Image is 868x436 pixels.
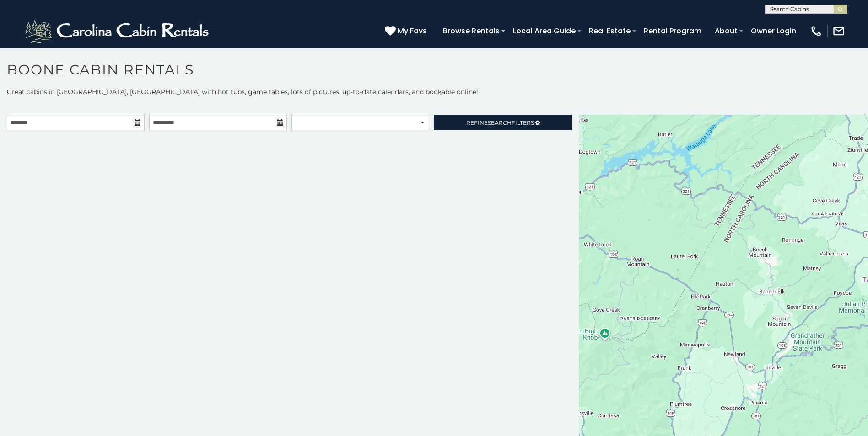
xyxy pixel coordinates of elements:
a: Real Estate [584,23,635,39]
a: Browse Rentals [438,23,504,39]
a: Rental Program [639,23,706,39]
span: Refine Filters [466,119,534,126]
a: About [710,23,742,39]
span: Search [488,119,512,126]
span: My Favs [398,25,427,37]
a: Owner Login [746,23,801,39]
img: White-1-2.png [23,17,213,45]
a: RefineSearchFilters [434,115,571,130]
a: My Favs [385,25,429,37]
img: phone-regular-white.png [810,25,823,37]
a: Local Area Guide [508,23,580,39]
img: mail-regular-white.png [832,25,845,37]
